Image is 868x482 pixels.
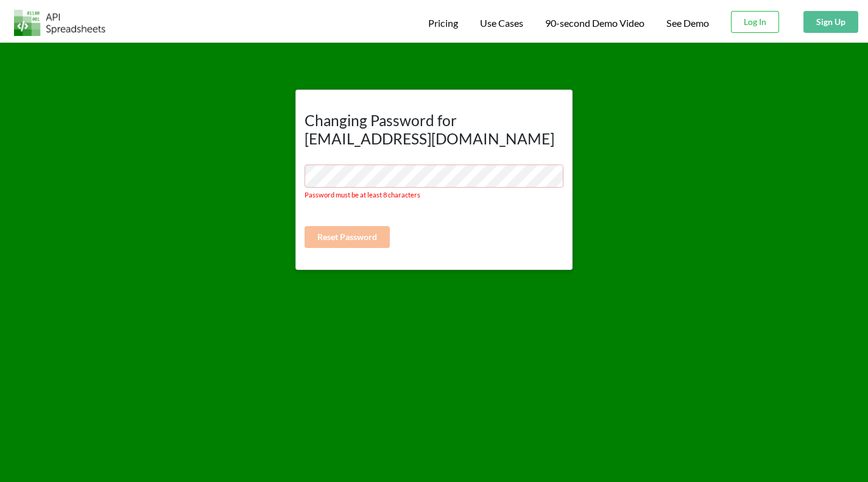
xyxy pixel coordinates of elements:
h3: Changing Password for [EMAIL_ADDRESS][DOMAIN_NAME] [305,112,563,147]
button: Log In [731,11,779,33]
span: 90-second Demo Video [545,18,644,28]
span: Use Cases [480,17,523,29]
small: Password must be at least 8 characters [305,191,420,199]
button: Sign Up [803,11,858,33]
span: Pricing [428,17,458,29]
a: See Demo [666,17,709,30]
img: Logo.png [14,10,105,36]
